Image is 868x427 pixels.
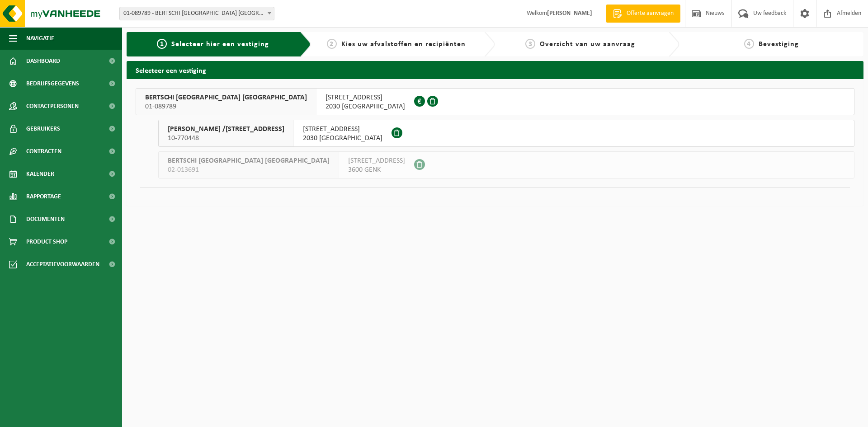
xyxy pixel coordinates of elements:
span: Kies uw afvalstoffen en recipiënten [341,41,466,48]
span: Offerte aanvragen [624,9,676,18]
span: Navigatie [26,27,54,50]
span: 2 [327,39,337,49]
span: 2030 [GEOGRAPHIC_DATA] [303,134,382,143]
span: Selecteer hier een vestiging [171,41,269,48]
span: Overzicht van uw aanvraag [540,41,635,48]
span: BERTSCHI [GEOGRAPHIC_DATA] [GEOGRAPHIC_DATA] [145,93,307,102]
span: Gebruikers [26,117,60,140]
span: 2030 [GEOGRAPHIC_DATA] [325,102,405,111]
button: [PERSON_NAME] /[STREET_ADDRESS] 10-770448 [STREET_ADDRESS]2030 [GEOGRAPHIC_DATA] [158,120,854,147]
span: Contactpersonen [26,95,79,117]
span: Dashboard [26,50,60,72]
span: 1 [157,39,167,49]
span: 01-089789 - BERTSCHI BELGIUM NV - ANTWERPEN [120,7,274,20]
span: BERTSCHI [GEOGRAPHIC_DATA] [GEOGRAPHIC_DATA] [168,156,330,165]
span: Kalender [26,163,54,185]
span: 3 [525,39,535,49]
h2: Selecteer een vestiging [127,61,863,79]
span: 01-089789 [145,102,307,111]
span: 01-089789 - BERTSCHI BELGIUM NV - ANTWERPEN [119,7,274,20]
span: 4 [744,39,754,49]
span: Bevestiging [759,41,799,48]
span: Rapportage [26,185,61,208]
span: [STREET_ADDRESS] [303,125,382,134]
span: 10-770448 [168,134,284,143]
span: Acceptatievoorwaarden [26,253,99,276]
button: BERTSCHI [GEOGRAPHIC_DATA] [GEOGRAPHIC_DATA] 01-089789 [STREET_ADDRESS]2030 [GEOGRAPHIC_DATA] [136,88,854,115]
span: [STREET_ADDRESS] [348,156,405,165]
span: 02-013691 [168,165,330,174]
a: Offerte aanvragen [606,5,680,23]
strong: [PERSON_NAME] [547,10,592,17]
span: 3600 GENK [348,165,405,174]
span: [STREET_ADDRESS] [325,93,405,102]
span: [PERSON_NAME] /[STREET_ADDRESS] [168,125,284,134]
span: Contracten [26,140,61,163]
span: Product Shop [26,230,67,253]
span: Bedrijfsgegevens [26,72,79,95]
span: Documenten [26,208,65,230]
